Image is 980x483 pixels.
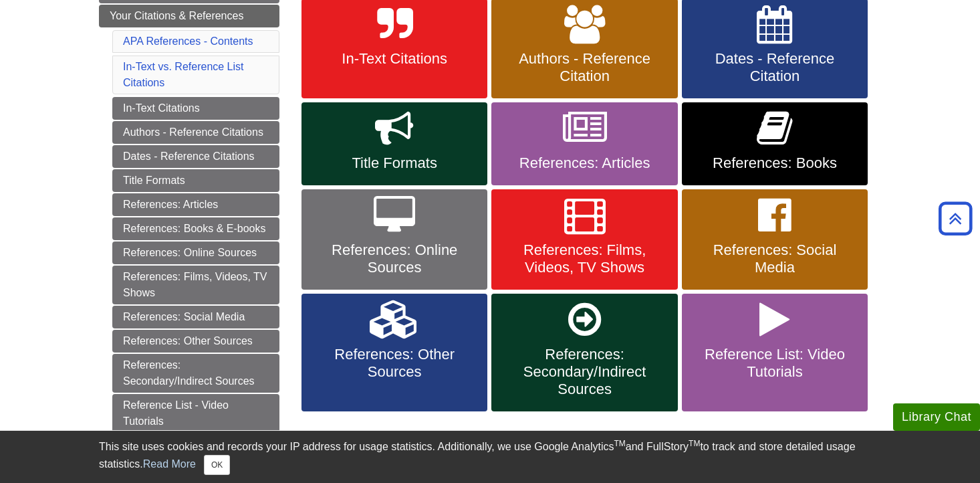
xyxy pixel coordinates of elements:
[112,169,279,192] a: Title Formats
[110,10,243,21] span: Your Citations & References
[204,455,230,475] button: Close
[893,403,980,431] button: Library Chat
[301,189,487,290] a: References: Online Sources
[112,242,279,264] a: References: Online Sources
[312,155,477,172] span: Title Formats
[99,5,279,27] a: Your Citations & References
[692,155,858,172] span: References: Books
[112,354,279,393] a: References: Secondary/Indirect Sources
[682,189,868,290] a: References: Social Media
[614,439,625,448] sup: TM
[501,50,667,85] span: Authors - Reference Citation
[491,294,677,411] a: References: Secondary/Indirect Sources
[301,102,487,185] a: Title Formats
[692,50,858,85] span: Dates - Reference Citation
[99,439,881,475] div: This site uses cookies and records your IP address for usage statistics. Additionally, we use Goo...
[112,394,279,433] a: Reference List - Video Tutorials
[112,217,279,240] a: References: Books & E-books
[123,61,244,88] a: In-Text vs. Reference List Citations
[692,242,858,276] span: References: Social Media
[501,346,667,398] span: References: Secondary/Indirect Sources
[112,330,279,353] a: References: Other Sources
[112,145,279,168] a: Dates - Reference Citations
[682,294,868,411] a: Reference List: Video Tutorials
[682,102,868,185] a: References: Books
[112,266,279,304] a: References: Films, Videos, TV Shows
[143,458,196,470] a: Read More
[112,193,279,216] a: References: Articles
[491,189,677,290] a: References: Films, Videos, TV Shows
[491,102,677,185] a: References: Articles
[312,50,477,68] span: In-Text Citations
[123,35,253,47] a: APA References - Contents
[689,439,700,448] sup: TM
[112,97,279,120] a: In-Text Citations
[692,346,858,381] span: Reference List: Video Tutorials
[312,346,477,381] span: References: Other Sources
[501,242,667,276] span: References: Films, Videos, TV Shows
[301,294,487,411] a: References: Other Sources
[112,121,279,144] a: Authors - Reference Citations
[312,242,477,276] span: References: Online Sources
[934,209,977,227] a: Back to Top
[501,155,667,172] span: References: Articles
[112,306,279,328] a: References: Social Media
